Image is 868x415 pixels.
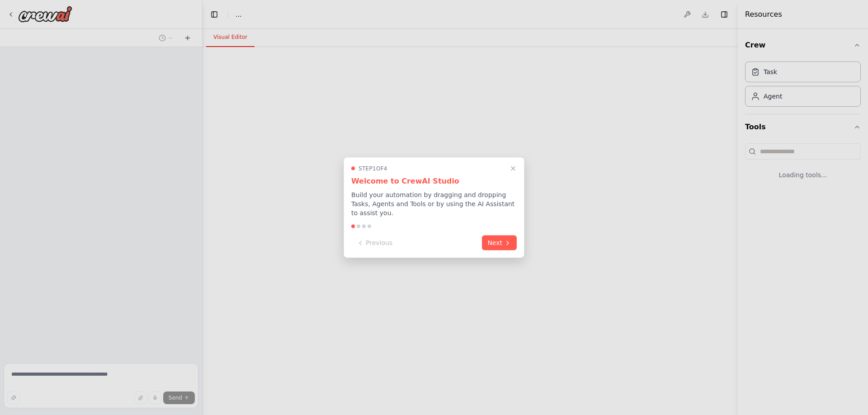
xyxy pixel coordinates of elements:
button: Previous [351,236,398,250]
button: Close walkthrough [508,163,519,174]
button: Next [482,236,517,250]
h3: Welcome to CrewAI Studio [351,176,517,187]
span: Step 1 of 4 [359,165,387,172]
p: Build your automation by dragging and dropping Tasks, Agents and Tools or by using the AI Assista... [351,190,517,217]
button: Hide left sidebar [208,8,221,21]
